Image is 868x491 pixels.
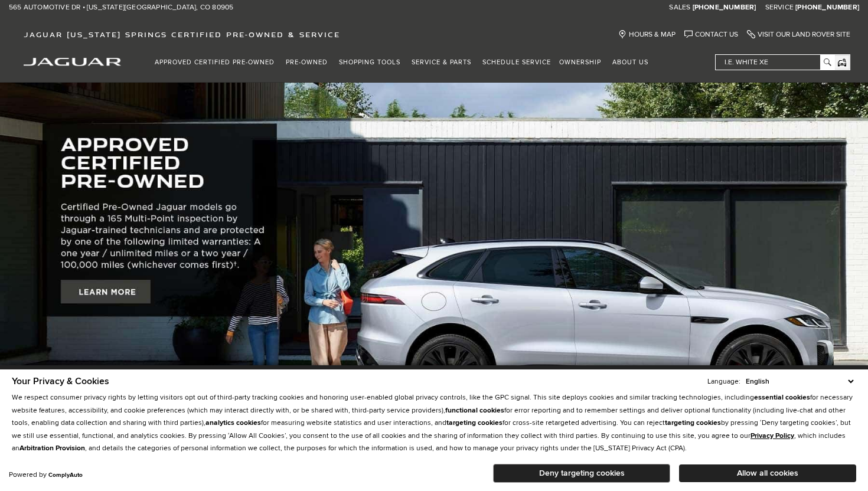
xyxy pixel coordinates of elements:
[9,3,233,12] a: 565 Automotive Dr • [US_STATE][GEOGRAPHIC_DATA], CO 80905
[750,431,794,440] a: Privacy Policy
[795,3,859,12] a: [PHONE_NUMBER]
[335,52,407,73] a: Shopping Tools
[665,418,721,427] strong: targeting cookies
[446,418,502,427] strong: targeting cookies
[707,378,740,385] div: Language:
[478,52,555,73] a: Schedule Service
[693,3,756,12] a: [PHONE_NUMBER]
[282,52,335,73] a: Pre-Owned
[716,55,834,70] input: i.e. White XE
[608,52,655,73] a: About Us
[679,464,856,482] button: Allow all cookies
[765,3,794,12] span: Service
[754,393,810,402] strong: essential cookies
[669,3,690,12] span: Sales
[743,376,856,387] select: Language Select
[618,30,676,39] a: Hours & Map
[151,52,655,73] nav: Main Navigation
[48,472,83,479] a: ComplyAuto
[24,30,340,39] span: Jaguar [US_STATE] Springs Certified Pre-Owned & Service
[24,56,121,66] a: jaguar
[407,52,478,73] a: Service & Parts
[445,406,504,415] strong: functional cookies
[12,391,856,455] p: We respect consumer privacy rights by letting visitors opt out of third-party tracking cookies an...
[684,30,738,39] a: Contact Us
[9,472,83,479] div: Powered by
[493,464,670,483] button: Deny targeting cookies
[24,58,121,66] img: Jaguar
[12,375,109,387] span: Your Privacy & Cookies
[151,52,282,73] a: Approved Certified Pre-Owned
[747,30,850,39] a: Visit Our Land Rover Site
[555,52,608,73] a: Ownership
[205,418,261,427] strong: analytics cookies
[18,30,346,39] a: Jaguar [US_STATE] Springs Certified Pre-Owned & Service
[19,444,85,453] strong: Arbitration Provision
